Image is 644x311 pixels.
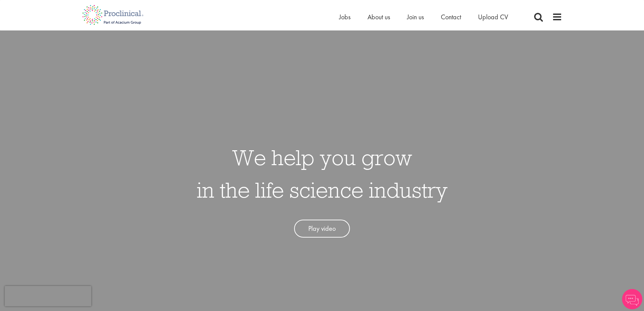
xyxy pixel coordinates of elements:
img: Chatbot [622,289,642,309]
h1: We help you grow in the life science industry [197,141,448,206]
a: Upload CV [478,13,508,21]
a: Join us [407,13,424,21]
a: Contact [441,13,461,21]
a: About us [367,13,390,21]
a: Jobs [339,13,351,21]
a: Play video [294,220,350,238]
